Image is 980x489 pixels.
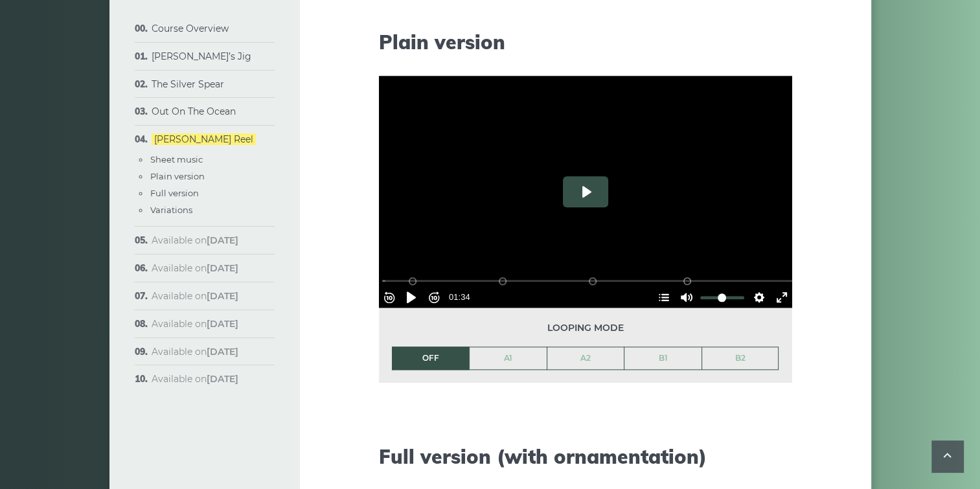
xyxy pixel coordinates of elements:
strong: [DATE] [207,234,238,246]
a: A2 [547,347,624,369]
a: A1 [470,347,547,369]
a: B1 [624,347,701,369]
a: [PERSON_NAME]’s Jig [152,51,251,62]
span: Available on [152,318,238,330]
a: B2 [702,347,779,369]
a: Sheet music [150,154,203,165]
span: Looping mode [392,321,779,335]
a: Full version [150,188,199,198]
a: Plain version [150,171,205,181]
a: Variations [150,205,192,215]
strong: [DATE] [207,290,238,302]
strong: [DATE] [207,346,238,358]
a: [PERSON_NAME] Reel [152,133,256,145]
span: Available on [152,262,238,274]
strong: [DATE] [207,373,238,385]
h2: Plain version [379,30,792,54]
a: Out On The Ocean [152,106,236,117]
span: Available on [152,373,238,385]
strong: [DATE] [207,262,238,274]
h2: Full version (with ornamentation) [379,445,792,468]
a: The Silver Spear [152,78,224,90]
span: Available on [152,346,238,358]
span: Available on [152,290,238,302]
strong: [DATE] [207,318,238,330]
a: Course Overview [152,23,229,34]
span: Available on [152,234,238,246]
